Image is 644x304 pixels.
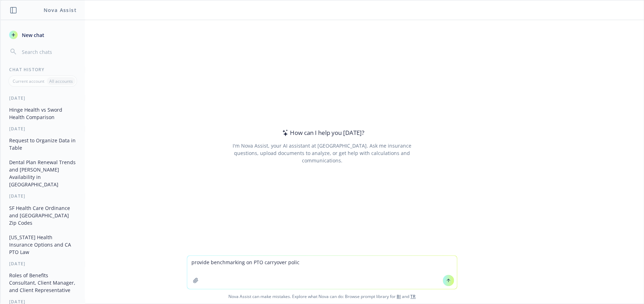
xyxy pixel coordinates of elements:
[223,142,421,164] div: I'm Nova Assist, your AI assistant at [GEOGRAPHIC_DATA]. Ask me insurance questions, upload docum...
[1,261,85,267] div: [DATE]
[187,256,457,289] textarea: provide benchmarking on PTO carryover polic
[13,78,44,84] p: Current account
[44,6,77,14] h1: Nova Assist
[397,293,401,299] a: BI
[6,156,79,190] button: Dental Plan Renewal Trends and [PERSON_NAME] Availability in [GEOGRAPHIC_DATA]
[49,78,73,84] p: All accounts
[6,231,79,258] button: [US_STATE] Health Insurance Options and CA PTO Law
[1,126,85,132] div: [DATE]
[20,47,76,57] input: Search chats
[6,104,79,123] button: Hinge Health vs Sword Health Comparison
[6,135,79,154] button: Request to Organize Data in Table
[1,95,85,101] div: [DATE]
[280,128,364,137] div: How can I help you [DATE]?
[6,202,79,229] button: SF Health Care Ordinance and [GEOGRAPHIC_DATA] Zip Codes
[6,29,79,41] button: New chat
[3,289,641,304] span: Nova Assist can make mistakes. Explore what Nova can do: Browse prompt library for and
[410,293,416,299] a: TR
[6,269,79,296] button: Roles of Benefits Consultant, Client Manager, and Client Representative
[1,67,85,73] div: Chat History
[20,31,44,39] span: New chat
[1,193,85,199] div: [DATE]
